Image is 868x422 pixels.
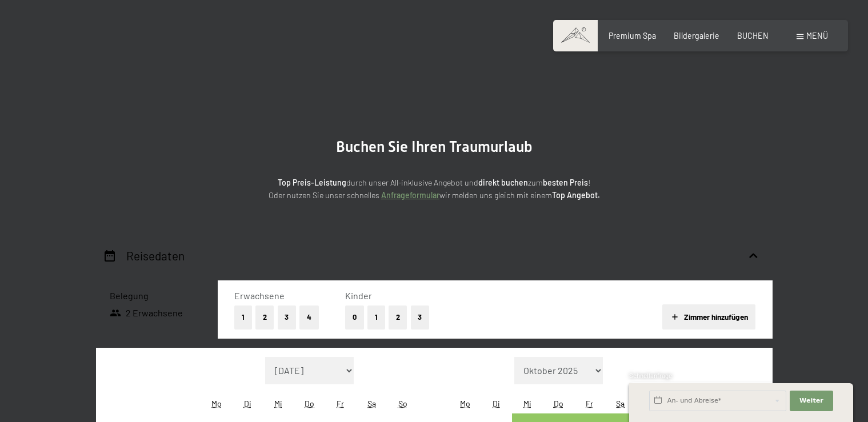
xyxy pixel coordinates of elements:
strong: Top Preis-Leistung [278,178,346,187]
abbr: Samstag [616,399,625,408]
button: Zimmer hinzufügen [662,304,755,329]
abbr: Montag [211,399,222,408]
abbr: Mittwoch [523,399,531,408]
abbr: Mittwoch [274,399,282,408]
a: Bildergalerie [674,31,719,41]
abbr: Freitag [337,399,344,408]
strong: direkt buchen [478,178,528,187]
abbr: Dienstag [493,399,500,408]
abbr: Montag [460,399,470,408]
span: Menü [806,31,828,41]
span: Buchen Sie Ihren Traumurlaub [336,138,533,155]
a: Anfrageformular [381,190,439,200]
button: 3 [411,306,430,329]
button: 0 [345,306,364,329]
h3: Belegung [110,290,204,302]
span: Kinder [345,290,372,301]
span: Schnellanfrage [629,372,672,379]
strong: besten Preis [543,178,588,187]
span: Weiter [799,396,823,405]
span: Erwachsene [234,290,285,301]
abbr: Donnerstag [305,399,314,408]
a: Premium Spa [609,31,656,41]
span: 2 Erwachsene [110,307,183,319]
button: 2 [389,306,407,329]
button: 1 [234,306,252,329]
abbr: Donnerstag [554,399,563,408]
abbr: Freitag [586,399,593,408]
abbr: Dienstag [244,399,251,408]
abbr: Samstag [367,399,376,408]
abbr: Sonntag [398,399,407,408]
button: 3 [278,306,297,329]
a: BUCHEN [737,31,769,41]
p: durch unser All-inklusive Angebot und zum ! Oder nutzen Sie unser schnelles wir melden uns gleich... [183,176,686,202]
strong: Top Angebot. [552,190,600,200]
button: 4 [299,306,319,329]
button: 1 [367,306,385,329]
button: 2 [255,306,274,329]
h2: Reisedaten [126,248,185,263]
button: Weiter [790,391,833,411]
